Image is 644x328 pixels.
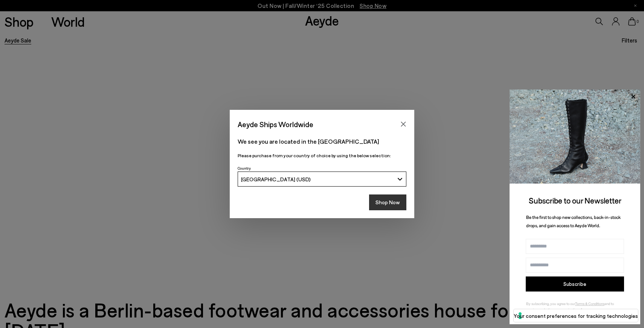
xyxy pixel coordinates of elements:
a: Terms & Conditions [575,301,604,306]
span: Aeyde Ships Worldwide [238,118,313,131]
span: By subscribing, you agree to our [526,301,575,306]
p: We see you are located in the [GEOGRAPHIC_DATA] [238,137,406,146]
p: Please purchase from your country of choice by using the below selection: [238,152,406,159]
button: Your consent preferences for tracking technologies [514,309,638,322]
span: Be the first to shop new collections, back-in-stock drops, and gain access to Aeyde World. [526,214,621,228]
img: 2a6287a1333c9a56320fd6e7b3c4a9a9.jpg [510,90,640,184]
span: Subscribe to our Newsletter [529,196,621,205]
span: Country [238,166,251,170]
button: Subscribe [526,276,624,292]
span: [GEOGRAPHIC_DATA] (USD) [241,176,311,182]
button: Close [398,118,409,130]
button: Shop Now [369,194,406,210]
label: Your consent preferences for tracking technologies [514,312,638,320]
